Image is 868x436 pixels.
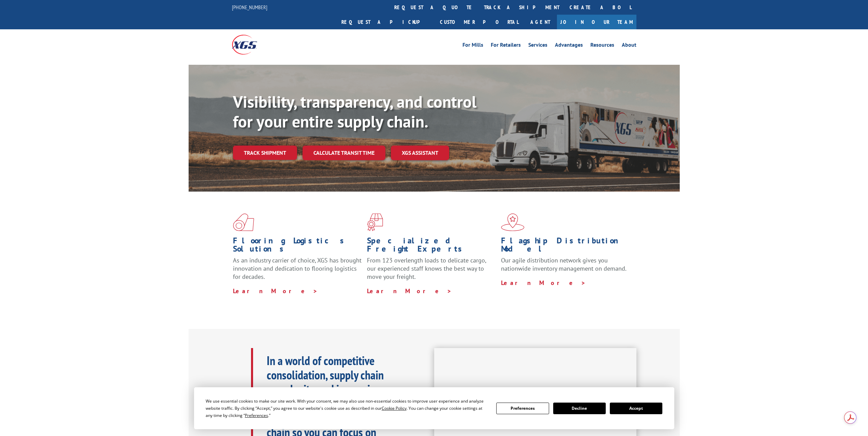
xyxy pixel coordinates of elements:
[391,146,449,160] a: XGS ASSISTANT
[233,91,476,132] b: Visibility, transparency, and control for your entire supply chain.
[233,237,362,256] h1: Flooring Logistics Solutions
[462,42,483,50] a: For Mills
[610,403,662,414] button: Accept
[367,213,383,231] img: xgs-icon-focused-on-flooring-red
[245,412,268,418] span: Preferences
[491,42,521,50] a: For Retailers
[303,146,385,160] a: Calculate transit time
[557,15,636,29] a: Join Our Team
[501,213,525,231] img: xgs-icon-flagship-distribution-model-red
[501,279,586,287] a: Learn More >
[435,15,524,29] a: Customer Portal
[233,213,254,231] img: xgs-icon-total-supply-chain-intelligence-red
[590,42,614,50] a: Resources
[233,256,362,281] span: As an industry carrier of choice, XGS has brought innovation and dedication to flooring logistics...
[555,42,583,50] a: Advantages
[496,403,549,414] button: Preferences
[382,405,407,411] span: Cookie Policy
[206,397,488,419] div: We use essential cookies to make our site work. With your consent, we may also use non-essential ...
[233,287,318,295] a: Learn More >
[336,15,435,29] a: Request a pickup
[622,42,636,50] a: About
[553,403,606,414] button: Decline
[194,387,674,429] div: Cookie Consent Prompt
[501,237,630,256] h1: Flagship Distribution Model
[524,15,557,29] a: Agent
[232,4,267,11] a: [PHONE_NUMBER]
[367,287,452,295] a: Learn More >
[233,146,297,160] a: Track shipment
[501,256,627,272] span: Our agile distribution network gives you nationwide inventory management on demand.
[528,42,547,50] a: Services
[367,237,496,256] h1: Specialized Freight Experts
[367,256,496,287] p: From 123 overlength loads to delicate cargo, our experienced staff knows the best way to move you...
